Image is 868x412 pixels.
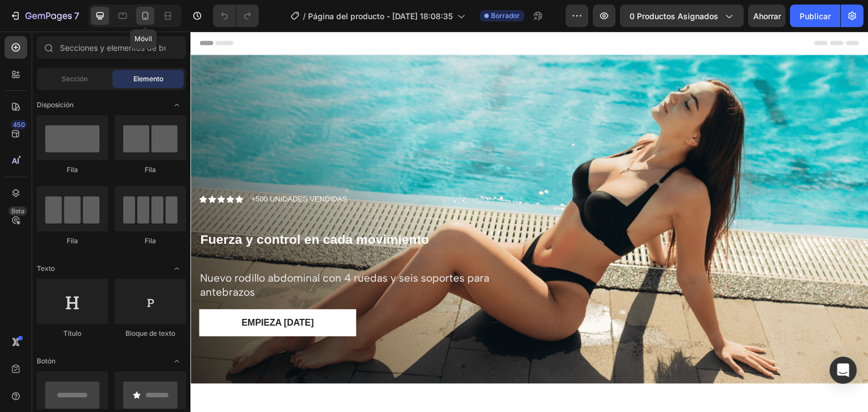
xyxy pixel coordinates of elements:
[190,32,868,412] iframe: Área de diseño
[5,5,84,27] button: 7
[37,264,55,273] font: Texto
[67,165,78,174] font: Fila
[13,121,25,129] font: 450
[125,329,175,338] font: Bloque de texto
[145,236,156,245] font: Fila
[790,5,840,27] button: Publicar
[37,100,73,109] font: Disposición
[800,11,831,21] font: Publicar
[168,352,186,370] span: Abrir palanca
[168,96,186,114] span: Abrir palanca
[830,357,857,384] div: Abrir Intercom Messenger
[62,74,88,83] font: Sección
[37,36,186,59] input: Secciones y elementos de búsqueda
[37,357,55,365] font: Botón
[748,5,785,27] button: Ahorrar
[630,11,718,21] font: 0 productos asignados
[11,207,24,215] font: Beta
[145,165,156,174] font: Fila
[168,260,186,278] span: Abrir palanca
[67,236,78,245] font: Fila
[491,11,520,20] font: Borrador
[753,11,781,21] font: Ahorrar
[303,11,306,21] font: /
[74,10,79,21] font: 7
[63,329,81,338] font: Título
[620,5,744,27] button: 0 productos asignados
[308,11,453,21] font: Página del producto - [DATE] 18:08:35
[133,74,163,83] font: Elemento
[213,5,259,27] div: Deshacer/Rehacer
